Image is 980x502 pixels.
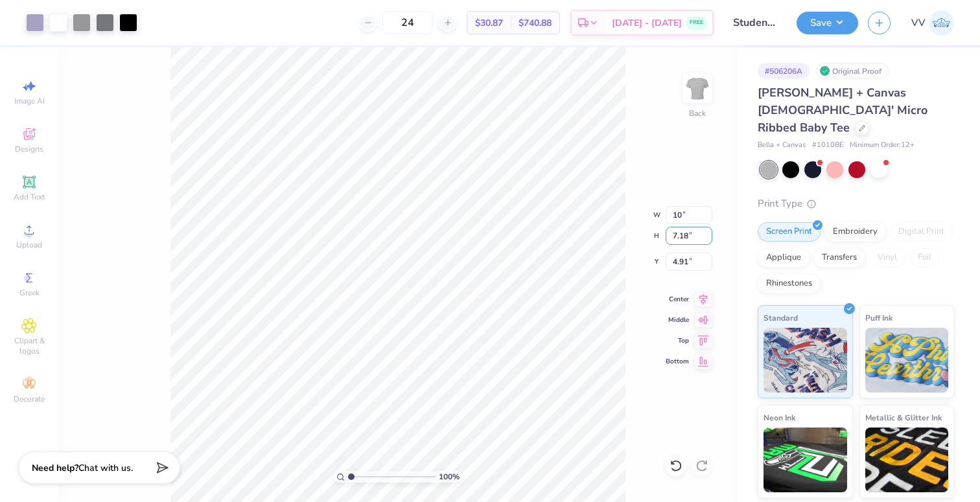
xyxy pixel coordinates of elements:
[758,248,810,268] div: Applique
[666,357,689,366] span: Bottom
[382,11,433,34] input: – –
[758,85,927,135] span: [PERSON_NAME] + Canvas [DEMOGRAPHIC_DATA]' Micro Ribbed Baby Tee
[666,336,689,345] span: Top
[909,248,940,268] div: Foil
[911,16,926,30] span: VV
[865,411,942,424] span: Metallic & Glitter Ink
[797,12,858,34] button: Save
[865,311,892,325] span: Puff Ink
[612,16,682,30] span: [DATE] - [DATE]
[764,328,847,393] img: Standard
[32,462,78,474] strong: Need help?
[6,336,52,356] span: Clipart & logos
[16,240,42,250] span: Upload
[865,328,949,393] img: Puff Ink
[911,10,954,36] a: VV
[690,18,703,27] span: FREE
[689,108,706,119] div: Back
[764,411,795,424] span: Neon Ink
[865,428,949,492] img: Metallic & Glitter Ink
[19,288,40,298] span: Greek
[929,10,954,36] img: Via Villanueva
[666,315,689,325] span: Middle
[758,274,821,293] div: Rhinestones
[723,10,787,36] input: Untitled Design
[813,248,865,268] div: Transfers
[475,16,503,30] span: $30.87
[812,140,843,151] span: # 1010BE
[758,63,810,79] div: # 506206A
[850,140,915,151] span: Minimum Order: 12 +
[816,63,889,79] div: Original Proof
[666,295,689,304] span: Center
[78,462,133,474] span: Chat with us.
[684,75,710,101] img: Back
[764,428,847,492] img: Neon Ink
[764,311,798,325] span: Standard
[890,222,953,242] div: Digital Print
[439,471,460,483] span: 100 %
[758,140,806,151] span: Bella + Canvas
[14,394,45,404] span: Decorate
[824,222,886,242] div: Embroidery
[14,192,45,202] span: Add Text
[14,96,45,106] span: Image AI
[758,222,821,242] div: Screen Print
[869,248,905,268] div: Vinyl
[758,196,954,211] div: Print Type
[519,16,552,30] span: $740.88
[15,144,43,154] span: Designs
